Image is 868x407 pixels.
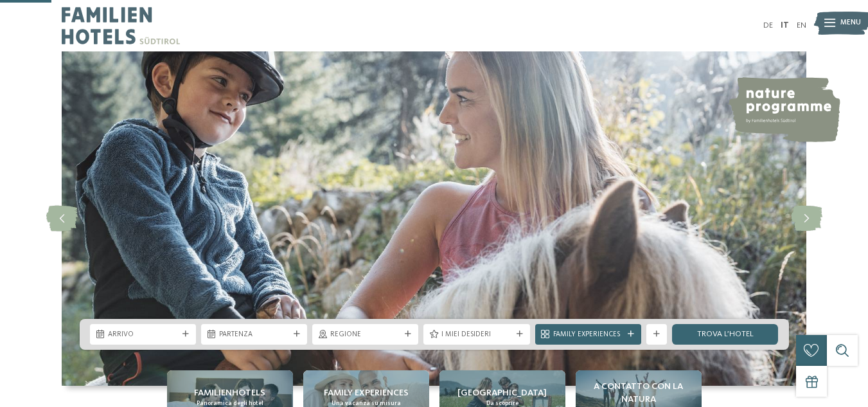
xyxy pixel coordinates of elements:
[62,51,806,386] img: Family hotel Alto Adige: the happy family places!
[324,386,409,399] span: Family experiences
[840,18,861,28] span: Menu
[763,21,773,30] a: DE
[672,324,778,345] a: trova l’hotel
[797,21,806,30] a: EN
[441,330,511,340] span: I miei desideri
[330,330,400,340] span: Regione
[457,386,547,399] span: [GEOGRAPHIC_DATA]
[727,77,840,142] img: nature programme by Familienhotels Südtirol
[219,330,289,340] span: Partenza
[781,21,789,30] a: IT
[108,330,178,340] span: Arrivo
[194,386,265,399] span: Familienhotels
[553,330,623,340] span: Family Experiences
[581,380,696,406] span: A contatto con la natura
